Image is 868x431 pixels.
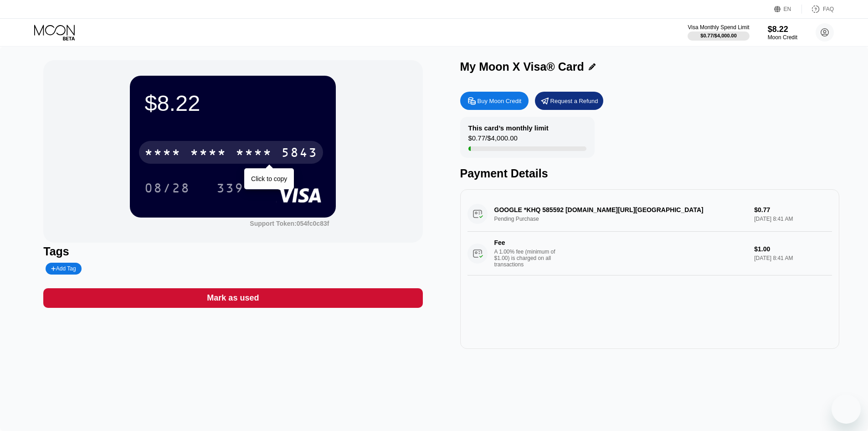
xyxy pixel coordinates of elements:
div: 339 [210,177,251,199]
div: $1.00 [754,245,832,253]
div: 339 [216,182,244,197]
div: Request a Refund [535,92,603,110]
div: Payment Details [460,167,839,180]
div: This card’s monthly limit [468,124,549,132]
div: [DATE] 8:41 AM [754,255,832,261]
div: FeeA 1.00% fee (minimum of $1.00) is charged on all transactions$1.00[DATE] 8:41 AM [467,232,832,275]
iframe: Nút để khởi chạy cửa sổ nhắn tin [832,395,861,424]
div: Visa Monthly Spend Limit$0.77/$4,000.00 [688,24,749,41]
div: $8.22Moon Credit [768,25,797,41]
div: Click to copy [251,175,287,182]
div: Mark as used [207,293,259,303]
div: Buy Moon Credit [478,97,522,105]
div: FAQ [802,5,834,14]
div: Support Token: 054fc0c83f [250,220,329,227]
div: Fee [494,239,558,246]
div: Add Tag [51,265,76,272]
div: EN [774,5,802,14]
div: EN [784,6,791,12]
div: Mark as used [43,288,422,308]
div: 08/28 [144,182,190,197]
div: Support Token:054fc0c83f [250,220,329,227]
div: Request a Refund [550,97,598,105]
div: Tags [43,245,422,258]
div: Buy Moon Credit [460,92,529,110]
div: $8.22 [144,90,321,116]
div: Visa Monthly Spend Limit [688,24,749,31]
div: A 1.00% fee (minimum of $1.00) is charged on all transactions [494,249,563,268]
div: FAQ [823,6,834,12]
div: Moon Credit [768,34,797,41]
div: $0.77 / $4,000.00 [468,134,518,146]
div: 5843 [281,146,318,161]
div: 08/28 [138,177,197,199]
div: My Moon X Visa® Card [460,60,584,73]
div: $0.77 / $4,000.00 [700,33,737,38]
div: Add Tag [46,263,81,275]
div: $8.22 [768,25,797,34]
